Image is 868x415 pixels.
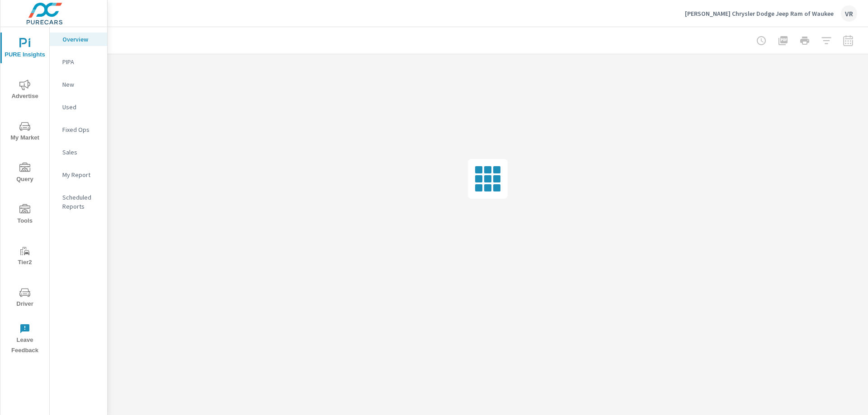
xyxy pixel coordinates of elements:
[62,35,100,44] p: Overview
[685,9,834,18] p: [PERSON_NAME] Chrysler Dodge Jeep Ram of Waukee
[62,103,100,112] p: Used
[62,80,100,89] p: New
[3,204,47,226] span: Tools
[62,125,100,134] p: Fixed Ops
[3,79,47,102] span: Advertise
[62,193,100,211] p: Scheduled Reports
[50,78,107,91] div: New
[50,55,107,69] div: PIPA
[3,287,47,309] span: Driver
[3,163,47,185] span: Query
[841,5,857,22] div: VR
[3,323,47,356] span: Leave Feedback
[50,168,107,182] div: My Report
[50,33,107,46] div: Overview
[3,38,47,60] span: PURE Insights
[62,148,100,157] p: Sales
[3,246,47,268] span: Tier2
[50,145,107,159] div: Sales
[50,100,107,114] div: Used
[50,191,107,213] div: Scheduled Reports
[0,27,49,359] div: nav menu
[62,57,100,66] p: PIPA
[62,170,100,179] p: My Report
[3,121,47,143] span: My Market
[50,123,107,136] div: Fixed Ops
